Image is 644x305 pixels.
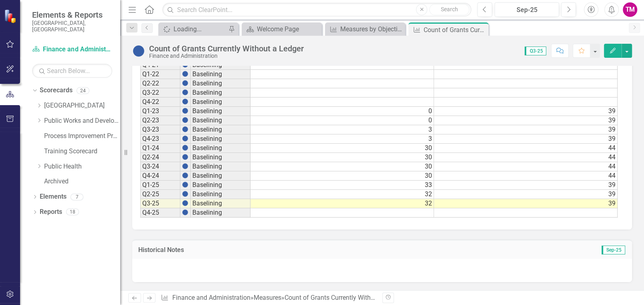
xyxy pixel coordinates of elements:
[140,144,180,153] td: Q1-24
[191,107,250,116] td: Baselining
[32,45,112,54] a: Finance and Administration
[140,107,180,116] td: Q1-23
[191,125,250,134] td: Baselining
[182,71,188,77] img: BgCOk07PiH71IgAAAABJRU5ErkJggg==
[40,192,67,201] a: Elements
[66,209,79,216] div: 18
[32,10,112,20] span: Elements & Reports
[434,125,618,134] td: 39
[140,98,180,107] td: Q4-22
[434,181,618,190] td: 39
[182,172,188,179] img: BgCOk07PiH71IgAAAABJRU5ErkJggg==
[250,125,434,134] td: 3
[434,153,618,162] td: 44
[77,87,89,94] div: 24
[250,153,434,162] td: 30
[182,98,188,105] img: BgCOk07PiH71IgAAAABJRU5ErkJggg==
[340,24,403,34] div: Measures by Objective
[172,294,250,301] a: Finance and Administration
[182,108,188,114] img: BgCOk07PiH71IgAAAABJRU5ErkJggg==
[44,132,120,141] a: Process Improvement Program
[191,79,250,88] td: Baselining
[140,153,180,162] td: Q2-24
[4,9,18,23] img: ClearPoint Strategy
[161,293,376,303] div: » »
[434,134,618,144] td: 39
[140,70,180,79] td: Q1-22
[191,98,250,107] td: Baselining
[191,181,250,190] td: Baselining
[182,163,188,169] img: BgCOk07PiH71IgAAAABJRU5ErkJggg==
[140,134,180,144] td: Q4-23
[174,24,226,34] div: Loading...
[182,209,188,216] img: BgCOk07PiH71IgAAAABJRU5ErkJggg==
[434,107,618,116] td: 39
[140,208,180,218] td: Q4-25
[44,116,120,126] a: Public Works and Development
[182,200,188,206] img: BgCOk07PiH71IgAAAABJRU5ErkJggg==
[191,171,250,181] td: Baselining
[191,208,250,218] td: Baselining
[40,207,62,217] a: Reports
[441,6,458,12] span: Search
[182,154,188,160] img: BgCOk07PiH71IgAAAABJRU5ErkJggg==
[191,162,250,171] td: Baselining
[140,162,180,171] td: Q3-24
[254,294,281,301] a: Measures
[44,177,120,186] a: Archived
[191,134,250,144] td: Baselining
[191,190,250,199] td: Baselining
[32,64,112,78] input: Search Below...
[327,24,403,34] a: Measures by Objective
[250,107,434,116] td: 0
[149,53,304,59] div: Finance and Administration
[602,246,625,254] span: Sep-25
[191,88,250,98] td: Baselining
[191,144,250,153] td: Baselining
[182,191,188,197] img: BgCOk07PiH71IgAAAABJRU5ErkJggg==
[434,162,618,171] td: 44
[162,3,471,17] input: Search ClearPoint...
[250,181,434,190] td: 33
[140,171,180,181] td: Q4-24
[132,45,145,57] img: Baselining
[71,193,83,200] div: 7
[44,147,120,156] a: Training Scorecard
[182,181,188,188] img: BgCOk07PiH71IgAAAABJRU5ErkJggg==
[182,89,188,96] img: BgCOk07PiH71IgAAAABJRU5ErkJggg==
[160,24,226,34] a: Loading...
[525,47,546,55] span: Q3-25
[250,134,434,144] td: 3
[140,181,180,190] td: Q1-25
[250,199,434,208] td: 32
[191,70,250,79] td: Baselining
[244,24,320,34] a: Welcome Page
[250,144,434,153] td: 30
[140,199,180,208] td: Q3-25
[182,117,188,123] img: BgCOk07PiH71IgAAAABJRU5ErkJggg==
[140,116,180,125] td: Q2-23
[250,190,434,199] td: 32
[434,199,618,208] td: 39
[182,135,188,142] img: BgCOk07PiH71IgAAAABJRU5ErkJggg==
[182,144,188,151] img: BgCOk07PiH71IgAAAABJRU5ErkJggg==
[250,162,434,171] td: 30
[182,126,188,132] img: BgCOk07PiH71IgAAAABJRU5ErkJggg==
[497,5,556,15] div: Sep-25
[44,162,120,171] a: Public Health
[623,2,637,17] button: TM
[140,88,180,98] td: Q3-22
[140,79,180,88] td: Q2-22
[257,24,320,34] div: Welcome Page
[191,116,250,125] td: Baselining
[182,80,188,86] img: BgCOk07PiH71IgAAAABJRU5ErkJggg==
[140,125,180,134] td: Q3-23
[32,20,112,33] small: [GEOGRAPHIC_DATA], [GEOGRAPHIC_DATA]
[44,101,120,110] a: [GEOGRAPHIC_DATA]
[140,190,180,199] td: Q2-25
[434,171,618,181] td: 44
[495,2,559,17] button: Sep-25
[191,199,250,208] td: Baselining
[250,116,434,125] td: 0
